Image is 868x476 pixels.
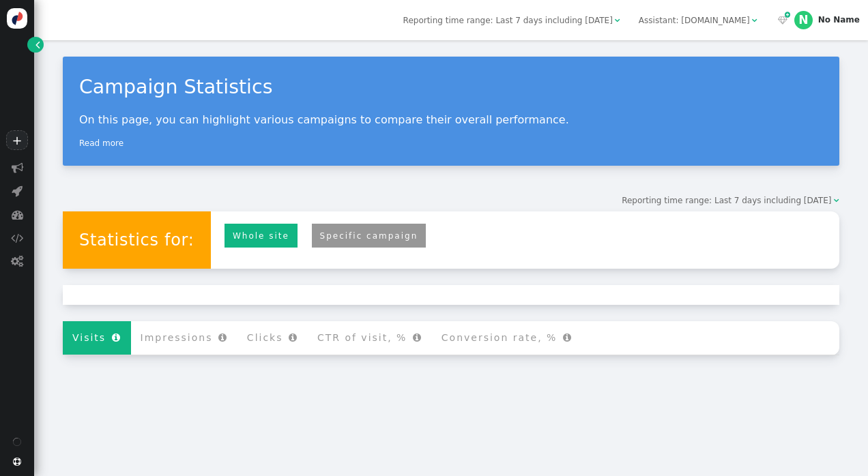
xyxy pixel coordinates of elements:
[35,39,40,51] span: 
[112,333,121,342] span: 
[785,10,790,20] span: 
[13,458,21,466] span: 
[218,333,228,342] span: 
[289,333,298,342] span: 
[308,321,432,355] li: CTR of visit, %
[79,138,124,148] a: Read more
[63,211,211,269] div: Statistics for:
[7,8,27,29] img: logo-icon.svg
[225,224,298,248] a: Whole site
[794,11,813,29] div: N
[403,16,613,25] span: Reporting time range: Last 7 days including [DATE]
[563,333,573,342] span: 
[432,321,582,355] li: Conversion rate, %
[237,321,308,355] li: Clicks
[752,16,757,25] span: 
[27,37,44,53] a: 
[776,14,790,27] a:  
[622,196,831,205] span: Reporting time range: Last 7 days including [DATE]
[63,321,131,355] li: Visits
[639,14,750,27] div: Assistant: [DOMAIN_NAME]
[12,209,23,220] span: 
[834,196,839,205] span: 
[12,162,23,173] span: 
[818,15,860,25] div: No Name
[413,333,422,342] span: 
[79,73,823,102] div: Campaign Statistics
[778,16,787,25] span: 
[79,113,823,126] p: On this page, you can highlight various campaigns to compare their overall performance.
[11,232,23,243] span: 
[12,185,23,196] span: 
[312,224,426,248] a: Specific campaign
[6,130,27,150] a: +
[615,16,620,25] span: 
[11,255,23,267] span: 
[131,321,237,355] li: Impressions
